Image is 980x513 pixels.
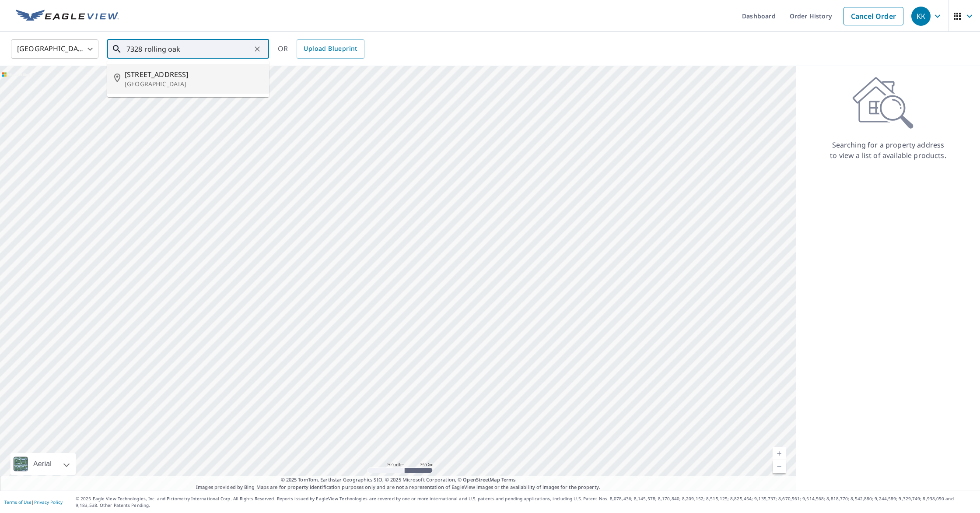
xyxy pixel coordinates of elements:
a: Terms of Use [4,499,31,505]
a: Privacy Policy [34,499,63,505]
a: Upload Blueprint [297,39,364,59]
p: [GEOGRAPHIC_DATA] [125,80,262,88]
a: Current Level 5, Zoom Out [773,460,786,473]
a: Terms [501,476,516,483]
p: Searching for a property address to view a list of available products. [829,140,947,161]
a: Current Level 5, Zoom In [773,447,786,460]
span: © 2025 TomTom, Earthstar Geographics SIO, © 2025 Microsoft Corporation, © [281,476,516,484]
a: Cancel Order [843,7,903,25]
div: KK [911,7,931,26]
div: OR [278,39,364,59]
div: Aerial [31,453,54,475]
p: | [4,499,63,505]
input: Search by address or latitude-longitude [126,37,251,61]
span: Upload Blueprint [304,43,357,54]
div: [GEOGRAPHIC_DATA] [11,37,98,61]
p: © 2025 Eagle View Technologies, Inc. and Pictometry International Corp. All Rights Reserved. Repo... [76,495,976,509]
a: OpenStreetMap [463,476,500,483]
img: EV Logo [16,10,119,23]
span: [STREET_ADDRESS] [125,69,262,80]
div: Aerial [10,453,76,475]
button: Clear [251,43,263,55]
